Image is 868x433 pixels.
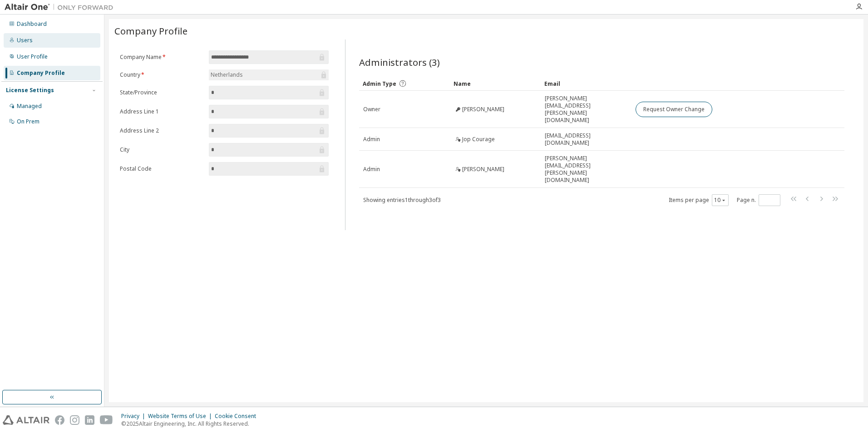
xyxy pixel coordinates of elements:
img: instagram.svg [70,415,79,425]
div: User Profile [17,53,48,60]
span: Showing entries 1 through 3 of 3 [363,196,441,204]
div: Company Profile [17,69,65,77]
div: Users [17,37,33,44]
label: Country [120,71,203,79]
label: Address Line 1 [120,108,203,115]
span: Items per page [669,194,729,206]
label: City [120,146,203,153]
div: Privacy [121,413,148,420]
div: Cookie Consent [215,413,261,420]
div: Name [454,76,537,91]
label: Address Line 2 [120,127,203,134]
img: linkedin.svg [85,415,94,425]
button: 10 [714,197,726,204]
div: Managed [17,103,42,110]
img: altair_logo.svg [3,415,49,425]
label: Postal Code [120,165,203,172]
span: Owner [363,106,380,113]
img: facebook.svg [55,415,64,425]
span: Jop Courage [462,136,495,143]
img: Altair One [5,3,118,12]
p: © 2025 Altair Engineering, Inc. All Rights Reserved. [121,420,261,428]
label: State/Province [120,89,203,96]
div: Email [544,76,628,91]
div: Netherlands [209,69,329,80]
div: License Settings [6,87,54,94]
span: [EMAIL_ADDRESS][DOMAIN_NAME] [545,132,627,147]
img: youtube.svg [100,415,113,425]
label: Company Name [120,54,203,61]
span: Admin [363,166,380,173]
span: [PERSON_NAME] [462,166,504,173]
div: On Prem [17,118,39,125]
span: [PERSON_NAME] [462,106,504,113]
span: Administrators (3) [359,56,440,69]
span: Admin [363,136,380,143]
span: Page n. [737,194,780,206]
button: Request Owner Change [636,102,712,117]
span: [PERSON_NAME][EMAIL_ADDRESS][PERSON_NAME][DOMAIN_NAME] [545,95,627,124]
div: Website Terms of Use [148,413,215,420]
div: Netherlands [209,70,244,80]
span: Admin Type [363,80,396,88]
div: Dashboard [17,20,47,28]
span: Company Profile [114,25,187,37]
span: [PERSON_NAME][EMAIL_ADDRESS][PERSON_NAME][DOMAIN_NAME] [545,155,627,184]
